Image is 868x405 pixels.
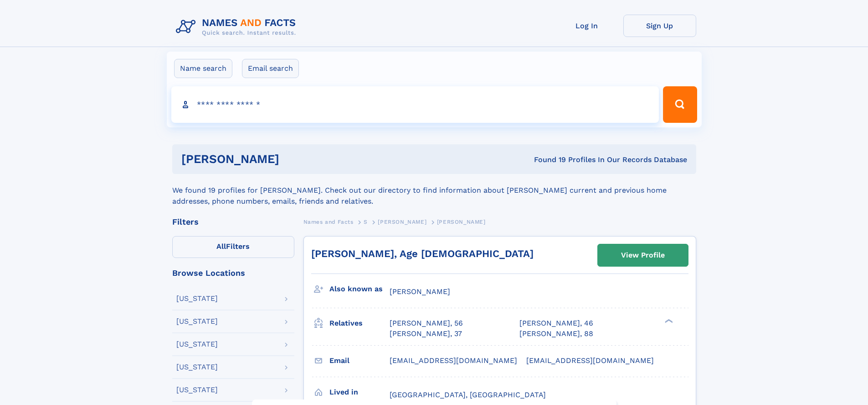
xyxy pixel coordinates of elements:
[390,329,462,339] a: [PERSON_NAME], 37
[303,216,354,227] a: Names and Facts
[406,155,687,165] div: Found 19 Profiles In Our Records Database
[364,216,368,227] a: S
[621,245,665,266] div: View Profile
[242,59,299,78] label: Email search
[378,219,426,225] span: [PERSON_NAME]
[526,356,654,365] span: [EMAIL_ADDRESS][DOMAIN_NAME]
[437,219,486,225] span: [PERSON_NAME]
[623,15,696,37] a: Sign Up
[519,329,593,339] a: [PERSON_NAME], 88
[172,174,696,207] div: We found 19 profiles for [PERSON_NAME]. Check out our directory to find information about [PERSON...
[329,281,390,297] h3: Also known as
[176,341,218,348] div: [US_STATE]
[181,153,407,165] h1: [PERSON_NAME]
[663,318,673,324] div: ❯
[378,216,426,227] a: [PERSON_NAME]
[329,384,390,400] h3: Lived in
[519,318,593,328] a: [PERSON_NAME], 46
[311,248,534,259] a: [PERSON_NAME], Age [DEMOGRAPHIC_DATA]
[176,318,218,325] div: [US_STATE]
[329,353,390,368] h3: Email
[176,386,218,394] div: [US_STATE]
[171,86,659,123] input: search input
[172,236,294,258] label: Filters
[390,318,463,328] a: [PERSON_NAME], 56
[172,15,303,39] img: Logo Names and Facts
[598,244,688,266] a: View Profile
[176,295,218,302] div: [US_STATE]
[390,287,450,296] span: [PERSON_NAME]
[172,218,294,226] div: Filters
[663,86,697,123] button: Search Button
[329,316,390,331] h3: Relatives
[550,15,623,37] a: Log In
[174,59,232,78] label: Name search
[172,269,294,277] div: Browse Locations
[364,219,368,225] span: S
[390,356,517,365] span: [EMAIL_ADDRESS][DOMAIN_NAME]
[176,363,218,371] div: [US_STATE]
[390,390,546,399] span: [GEOGRAPHIC_DATA], [GEOGRAPHIC_DATA]
[216,242,226,251] span: All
